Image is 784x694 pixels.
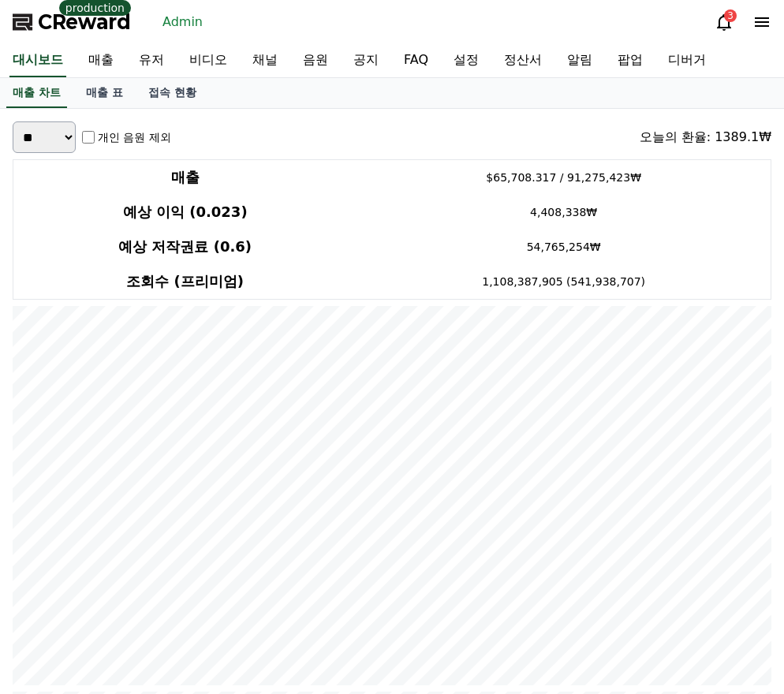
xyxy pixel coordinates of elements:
td: 4,408,338₩ [357,195,771,229]
span: Home [40,524,68,536]
a: Home [5,500,104,539]
a: 대시보드 [9,44,66,77]
a: 매출 표 [73,78,136,108]
a: 팝업 [605,44,655,77]
a: 디버거 [655,44,719,77]
a: 매출 차트 [6,78,67,108]
a: Admin [156,9,209,35]
td: 1,108,387,905 (541,938,707) [357,264,771,300]
a: CReward [13,9,131,35]
span: Messages [131,524,177,537]
a: 공지 [341,44,391,77]
td: $65,708.317 / 91,275,423₩ [357,160,771,196]
label: 개인 음원 제외 [98,129,171,145]
div: 오늘의 환율: 1389.1₩ [640,128,771,147]
a: 정산서 [491,44,554,77]
h4: 조회수 (프리미엄) [20,271,350,293]
a: Messages [104,500,203,539]
a: FAQ [391,44,441,77]
div: 3 [724,9,737,22]
a: 알림 [554,44,605,77]
a: 매출 [76,44,126,77]
h4: 예상 저작권료 (0.6) [20,236,350,258]
td: 54,765,254₩ [357,229,771,264]
a: 유저 [126,44,177,77]
a: 설정 [441,44,491,77]
a: 3 [715,13,734,32]
span: Settings [233,524,272,536]
a: 비디오 [177,44,240,77]
h4: 예상 이익 (0.023) [20,201,350,223]
a: 음원 [290,44,341,77]
a: 채널 [240,44,290,77]
a: Settings [203,500,303,539]
a: 접속 현황 [136,78,209,108]
span: CReward [38,9,131,35]
h4: 매출 [20,166,350,188]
